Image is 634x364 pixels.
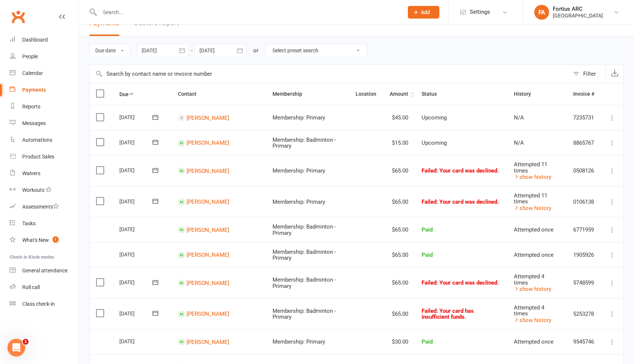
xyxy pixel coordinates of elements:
[22,154,54,160] div: Product Sales
[567,105,601,130] td: 7235731
[22,204,59,210] div: Assessments
[22,187,44,193] div: Workouts
[186,252,229,258] a: [PERSON_NAME]
[273,276,336,289] span: Membership: Badminton - Primary
[10,82,78,98] a: Payments
[10,132,78,148] a: Automations
[253,46,258,55] div: or
[273,249,336,262] span: Membership: Badminton - Primary
[383,130,415,155] td: $15.00
[349,83,383,105] th: Location
[422,226,433,233] span: Paid
[186,114,229,121] a: [PERSON_NAME]
[273,137,336,150] span: Membership: Badminton - Primary
[10,296,78,312] a: Class kiosk mode
[10,182,78,199] a: Workouts
[422,167,499,174] span: Failed
[22,120,46,126] div: Messages
[22,170,40,176] div: Waivers
[98,7,398,17] input: Search...
[22,268,67,273] div: General attendance
[53,236,59,243] span: 1
[383,267,415,298] td: $65.00
[383,329,415,354] td: $30.00
[10,215,78,232] a: Tasks
[383,242,415,268] td: $65.00
[89,65,569,83] input: Search by contact name or invoice number
[22,237,49,243] div: What's New
[383,155,415,186] td: $65.00
[436,279,499,286] span: : Your card was declined.
[10,148,78,165] a: Product Sales
[22,37,48,43] div: Dashboard
[514,205,551,211] a: show history
[553,12,603,19] div: [GEOGRAPHIC_DATA]
[383,298,415,329] td: $65.00
[383,217,415,242] td: $65.00
[421,9,430,15] span: Add
[567,242,601,268] td: 1905926
[119,335,153,347] div: [DATE]
[514,252,554,258] span: Attempted once
[514,174,551,180] a: show history
[119,308,153,319] div: [DATE]
[436,167,499,174] span: : Your card was declined.
[470,4,490,20] span: Settings
[186,199,229,205] a: [PERSON_NAME]
[266,83,349,105] th: Membership
[10,199,78,215] a: Assessments
[567,83,601,105] th: Invoice #
[10,65,78,82] a: Calendar
[186,338,229,345] a: [PERSON_NAME]
[514,161,547,174] span: Attempted 11 times
[422,338,433,345] span: Paid
[22,220,36,226] div: Tasks
[567,298,601,329] td: 5253278
[422,114,447,121] span: Upcoming
[408,6,439,19] button: Add
[186,167,229,174] a: [PERSON_NAME]
[186,279,229,286] a: [PERSON_NAME]
[22,284,40,290] div: Roll call
[9,7,27,26] a: Clubworx
[273,199,325,205] span: Membership: Primary
[273,308,336,321] span: Membership: Badminton - Primary
[514,304,544,317] span: Attempted 4 times
[22,70,43,76] div: Calendar
[10,98,78,115] a: Reports
[514,192,547,205] span: Attempted 11 times
[422,140,447,146] span: Upcoming
[383,83,415,105] th: Amount
[119,196,153,207] div: [DATE]
[383,105,415,130] td: $45.00
[273,114,325,121] span: Membership: Primary
[10,232,78,249] a: What's New1
[119,223,153,235] div: [DATE]
[567,155,601,186] td: 0508126
[534,5,549,20] div: FA
[273,338,325,345] span: Membership: Primary
[422,308,474,321] span: : Your card has insufficient funds.
[10,115,78,132] a: Messages
[583,69,596,78] div: Filter
[422,199,499,205] span: Failed
[514,286,551,292] a: show history
[567,217,601,242] td: 6771959
[567,329,601,354] td: 9545746
[273,223,336,236] span: Membership: Badminton - Primary
[422,279,499,286] span: Failed
[22,137,52,143] div: Automations
[10,165,78,182] a: Waivers
[10,279,78,296] a: Roll call
[113,83,171,105] th: Due
[567,267,601,298] td: 5748599
[514,273,544,286] span: Attempted 4 times
[514,317,551,324] a: show history
[89,44,130,57] button: Due date
[415,83,508,105] th: Status
[553,6,603,12] div: Fortius ARC
[22,104,40,109] div: Reports
[22,87,46,93] div: Payments
[23,339,29,345] span: 1
[22,301,55,307] div: Class check-in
